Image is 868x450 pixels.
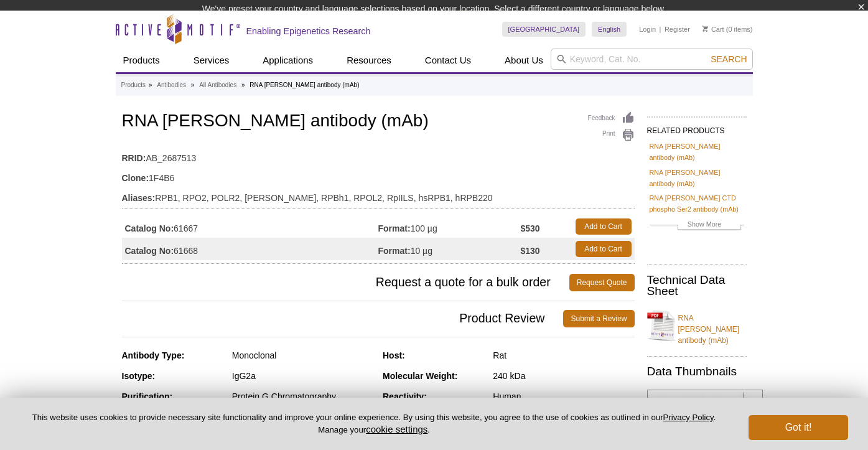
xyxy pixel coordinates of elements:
[122,215,378,238] td: 61667
[232,391,373,402] div: Protein G Chromatography
[122,350,185,360] strong: Antibody Type:
[232,370,373,382] div: IgG2a
[502,22,586,37] a: [GEOGRAPHIC_DATA]
[663,413,714,422] a: Privacy Policy
[711,54,747,64] span: Search
[20,412,728,436] p: This website uses cookies to provide necessary site functionality and improve your online experie...
[647,366,747,377] h2: Data Thumbnails
[122,145,635,165] td: AB_2687513
[125,245,174,256] strong: Catalog No:
[588,128,635,142] a: Print
[122,274,569,291] span: Request a quote for a bulk order
[493,391,634,402] div: Human
[149,82,152,88] li: »
[563,310,634,327] a: Submit a Review
[647,305,747,346] a: RNA [PERSON_NAME] antibody (mAb)
[246,26,371,37] h2: Enabling Epigenetics Research
[660,22,661,37] li: |
[497,49,551,72] a: About Us
[665,25,690,34] a: Register
[551,49,753,70] input: Keyword, Cat. No.
[250,82,359,88] li: RNA [PERSON_NAME] antibody (mAb)
[647,390,763,443] img: RNA pol II antibody (mAb) tested by ChIP-Seq.
[650,141,744,163] a: RNA [PERSON_NAME] antibody (mAb)
[122,172,149,184] strong: Clone:
[576,218,632,235] a: Add to Cart
[378,223,411,234] strong: Format:
[650,192,744,215] a: RNA [PERSON_NAME] CTD phospho Ser2 antibody (mAb)
[191,82,195,88] li: »
[520,223,539,234] strong: $530
[576,241,632,257] a: Add to Cart
[707,54,750,65] button: Search
[199,80,236,91] a: All Antibodies
[186,49,237,72] a: Services
[749,415,848,440] button: Got it!
[116,49,167,72] a: Products
[157,80,186,91] a: Antibodies
[122,310,564,327] span: Product Review
[232,350,373,361] div: Monoclonal
[122,165,635,185] td: 1F4B6
[241,82,245,88] li: »
[462,9,495,39] img: Change Here
[122,192,156,204] strong: Aliases:
[383,391,427,401] strong: Reactivity:
[122,391,173,401] strong: Purification:
[383,350,405,360] strong: Host:
[418,49,478,72] a: Contact Us
[702,25,724,34] a: Cart
[520,245,539,256] strong: $130
[255,49,320,72] a: Applications
[647,274,747,297] h2: Technical Data Sheet
[378,245,411,256] strong: Format:
[588,111,635,125] a: Feedback
[383,371,457,381] strong: Molecular Weight:
[121,80,146,91] a: Products
[122,371,156,381] strong: Isotype:
[569,274,635,291] a: Request Quote
[366,424,427,434] button: cookie settings
[493,370,634,382] div: 240 kDa
[122,152,146,164] strong: RRID:
[122,111,635,133] h1: RNA [PERSON_NAME] antibody (mAb)
[125,223,174,234] strong: Catalog No:
[639,25,656,34] a: Login
[378,215,521,238] td: 100 µg
[493,350,634,361] div: Rat
[339,49,399,72] a: Resources
[702,22,753,37] li: (0 items)
[650,167,744,189] a: RNA [PERSON_NAME] antibody (mAb)
[650,218,744,233] a: Show More
[378,238,521,260] td: 10 µg
[122,185,635,205] td: RPB1, RPO2, POLR2, [PERSON_NAME], RPBh1, RPOL2, RpIILS, hsRPB1, hRPB220
[592,22,627,37] a: English
[122,238,378,260] td: 61668
[702,26,708,32] img: Your Cart
[647,116,747,139] h2: RELATED PRODUCTS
